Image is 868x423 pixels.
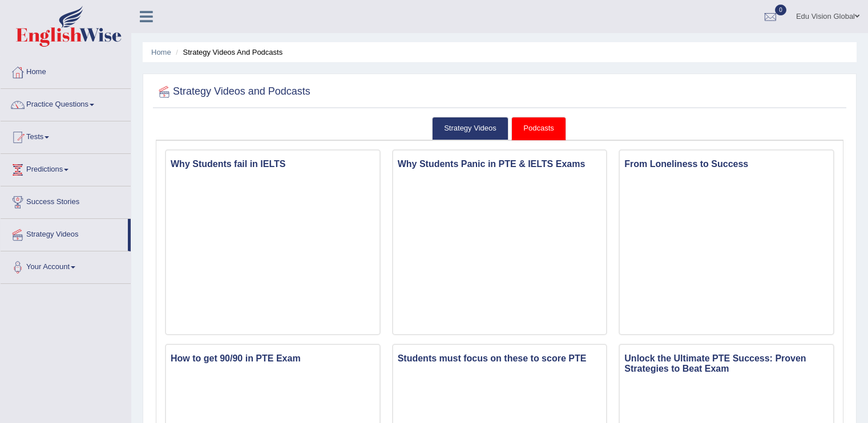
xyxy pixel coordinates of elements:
h3: From Loneliness to Success [620,156,833,172]
a: Predictions [1,154,131,182]
h3: Unlock the Ultimate PTE Success: Proven Strategies to Beat Exam [620,351,833,376]
a: Strategy Videos [432,117,508,140]
a: Practice Questions [1,89,131,117]
a: Strategy Videos [1,219,128,247]
h3: Why Students fail in IELTS [166,156,380,172]
span: 0 [775,5,786,15]
a: Your Account [1,251,131,280]
li: Strategy Videos and Podcasts [173,47,282,58]
h3: Why Students Panic in PTE & IELTS Exams [393,156,607,172]
h2: Strategy Videos and Podcasts [156,83,310,100]
a: Home [151,48,171,56]
h3: Students must focus on these to score PTE [393,351,607,367]
a: Home [1,56,131,85]
h3: How to get 90/90 in PTE Exam [166,351,380,367]
a: Success Stories [1,186,131,215]
a: Tests [1,121,131,150]
a: Podcasts [511,117,566,140]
